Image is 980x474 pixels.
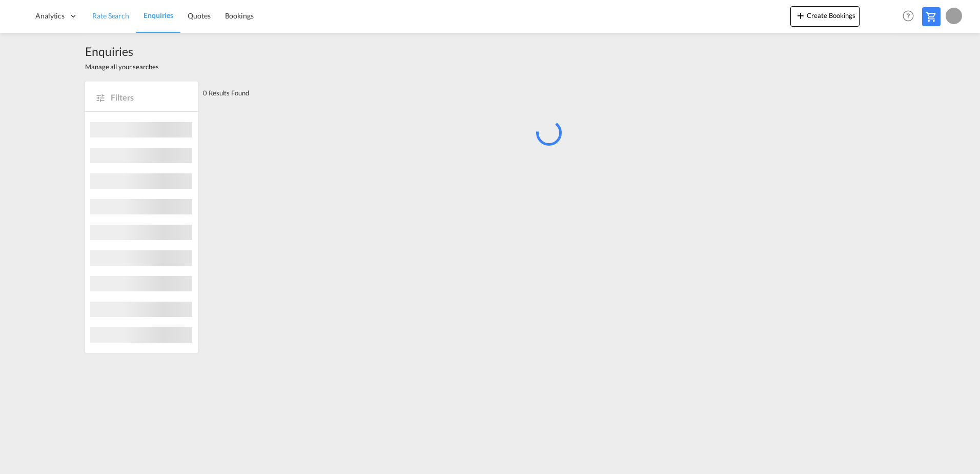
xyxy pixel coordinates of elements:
span: Enquiries [144,11,173,19]
span: Bookings [225,11,254,20]
button: icon-plus 400-fgCreate Bookings [790,6,860,27]
span: Rate Search [92,11,129,20]
div: 0 Results Found [203,82,249,104]
span: Analytics [35,11,65,21]
md-icon: icon-plus 400-fg [794,9,807,22]
div: Help [900,7,922,26]
span: Quotes [188,11,210,20]
span: Manage all your searches [85,62,159,71]
span: Filters [111,92,188,103]
span: Enquiries [85,43,159,60]
span: Help [900,7,917,25]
